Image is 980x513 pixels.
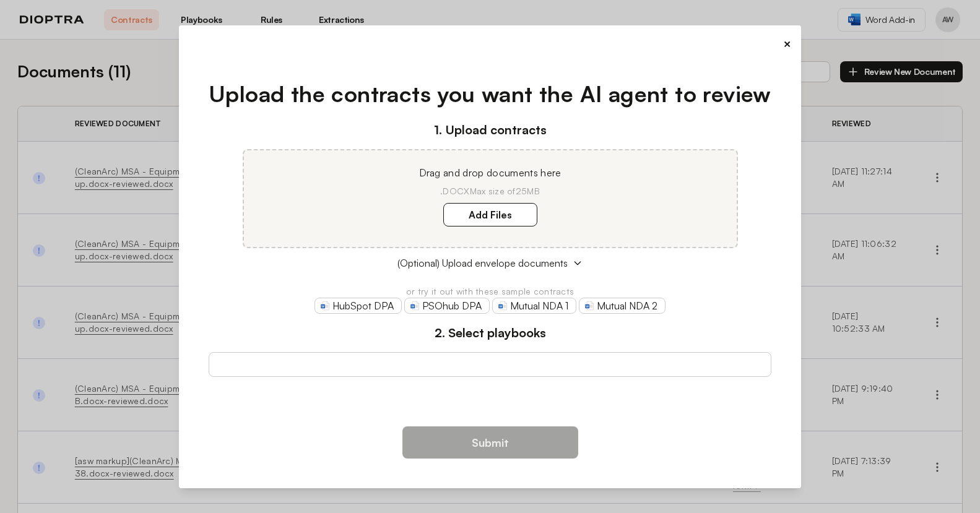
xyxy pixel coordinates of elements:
[209,77,771,111] h1: Upload the contracts you want the AI agent to review
[209,324,771,342] h3: 2. Select playbooks
[492,298,576,314] a: Mutual NDA 1
[259,165,722,180] p: Drag and drop documents here
[259,185,722,197] p: .DOCX Max size of 25MB
[209,285,771,298] p: or try it out with these sample contracts
[404,298,490,314] a: PSOhub DPA
[443,203,537,226] label: Add Files
[397,256,568,270] span: (Optional) Upload envelope documents
[209,256,771,270] button: (Optional) Upload envelope documents
[579,298,666,314] a: Mutual NDA 2
[402,426,578,459] button: Submit
[314,298,402,314] a: HubSpot DPA
[209,121,771,139] h3: 1. Upload contracts
[783,35,791,53] button: ×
